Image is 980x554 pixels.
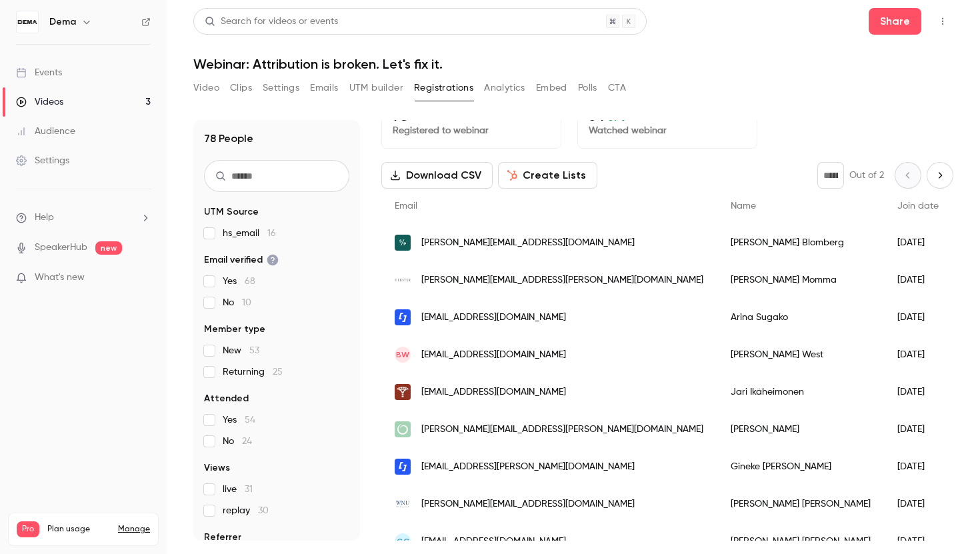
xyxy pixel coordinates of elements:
[884,448,952,485] div: [DATE]
[884,299,952,336] div: [DATE]
[35,211,54,225] span: Help
[245,485,253,494] span: 31
[35,271,85,285] span: What's new
[17,521,39,537] span: Pro
[273,367,283,377] span: 25
[193,77,219,99] button: Video
[717,448,884,485] div: Gineke [PERSON_NAME]
[47,524,110,535] span: Plan usage
[414,77,473,99] button: Registrations
[204,253,279,267] span: Email verified
[395,309,411,325] img: fospha.com
[589,124,746,137] p: Watched webinar
[242,437,252,446] span: 24
[223,504,269,517] span: replay
[884,261,952,299] div: [DATE]
[869,8,921,35] button: Share
[395,235,411,251] img: smartproduktion.se
[484,77,525,99] button: Analytics
[205,15,338,29] div: Search for videos or events
[223,344,259,357] span: New
[421,311,566,325] span: [EMAIL_ADDRESS][DOMAIN_NAME]
[267,229,276,238] span: 16
[16,95,63,109] div: Videos
[193,56,953,72] h1: Webinar: Attribution is broken. Let's fix it.
[245,415,255,425] span: 54
[245,277,255,286] span: 68
[16,154,69,167] div: Settings
[717,261,884,299] div: [PERSON_NAME] Momma
[310,77,338,99] button: Emails
[849,169,884,182] p: Out of 2
[16,66,62,79] div: Events
[381,162,493,189] button: Download CSV
[135,272,151,284] iframe: Noticeable Trigger
[393,124,550,137] p: Registered to webinar
[498,162,597,189] button: Create Lists
[263,77,299,99] button: Settings
[223,413,255,427] span: Yes
[884,485,952,523] div: [DATE]
[421,460,635,474] span: [EMAIL_ADDRESS][PERSON_NAME][DOMAIN_NAME]
[397,535,409,547] span: GC
[421,273,703,287] span: [PERSON_NAME][EMAIL_ADDRESS][PERSON_NAME][DOMAIN_NAME]
[230,77,252,99] button: Clips
[223,227,276,240] span: hs_email
[884,373,952,411] div: [DATE]
[396,349,409,361] span: BW
[395,459,411,475] img: fospha.com
[395,421,411,437] img: oriflame.com
[536,77,567,99] button: Embed
[395,384,411,400] img: varusteleka.fi
[349,77,403,99] button: UTM builder
[95,241,122,255] span: new
[421,236,635,250] span: [PERSON_NAME][EMAIL_ADDRESS][DOMAIN_NAME]
[717,485,884,523] div: [PERSON_NAME] [PERSON_NAME]
[884,224,952,261] div: [DATE]
[717,373,884,411] div: Jari Ikäheimonen
[223,296,251,309] span: No
[204,205,259,219] span: UTM Source
[16,125,75,138] div: Audience
[717,411,884,448] div: [PERSON_NAME]
[731,201,756,211] span: Name
[35,241,87,255] a: SpeakerHub
[223,435,252,448] span: No
[395,201,417,211] span: Email
[223,275,255,288] span: Yes
[395,279,411,281] img: ekster.com
[421,348,566,362] span: [EMAIL_ADDRESS][DOMAIN_NAME]
[421,497,635,511] span: [PERSON_NAME][EMAIL_ADDRESS][DOMAIN_NAME]
[204,392,249,405] span: Attended
[927,162,953,189] button: Next page
[897,201,939,211] span: Join date
[204,531,241,544] span: Referrer
[884,411,952,448] div: [DATE]
[118,524,150,535] a: Manage
[223,365,283,379] span: Returning
[421,535,566,549] span: [EMAIL_ADDRESS][DOMAIN_NAME]
[608,77,626,99] button: CTA
[421,423,703,437] span: [PERSON_NAME][EMAIL_ADDRESS][PERSON_NAME][DOMAIN_NAME]
[258,506,269,515] span: 30
[249,346,259,355] span: 53
[16,211,151,225] li: help-dropdown-opener
[223,483,253,496] span: live
[717,224,884,261] div: [PERSON_NAME] Blomberg
[395,496,411,512] img: withnothingunderneath.com
[578,77,597,99] button: Polls
[204,323,265,336] span: Member type
[242,298,251,307] span: 10
[204,461,230,475] span: Views
[17,11,38,33] img: Dema
[204,131,253,147] h1: 78 People
[932,11,953,32] button: Top Bar Actions
[717,299,884,336] div: Arina Sugako
[49,15,76,29] h6: Dema
[421,385,566,399] span: [EMAIL_ADDRESS][DOMAIN_NAME]
[717,336,884,373] div: [PERSON_NAME] West
[884,336,952,373] div: [DATE]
